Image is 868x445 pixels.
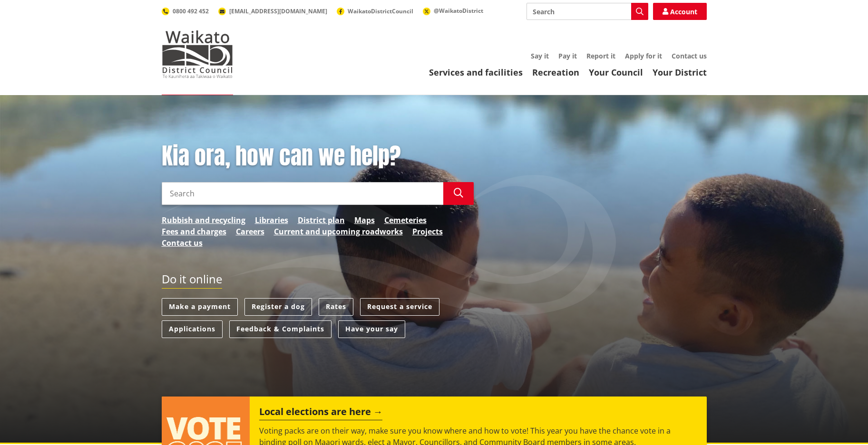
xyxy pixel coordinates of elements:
[229,7,327,15] span: [EMAIL_ADDRESS][DOMAIN_NAME]
[274,226,403,237] a: Current and upcoming roadworks
[625,51,662,60] a: Apply for it
[162,237,203,249] a: Contact us
[162,226,226,237] a: Fees and charges
[824,405,858,439] iframe: Messenger Launcher
[236,226,264,237] a: Careers
[531,51,549,60] a: Say it
[338,320,405,338] a: Have your say
[558,51,577,60] a: Pay it
[162,30,233,78] img: Waikato District Council - Te Kaunihera aa Takiwaa o Waikato
[162,272,222,289] h2: Do it online
[218,7,327,15] a: [EMAIL_ADDRESS][DOMAIN_NAME]
[337,7,413,15] a: WaikatoDistrictCouncil
[412,226,443,237] a: Projects
[360,298,439,316] a: Request a service
[653,3,707,20] a: Account
[319,298,353,316] a: Rates
[348,7,413,15] span: WaikatoDistrictCouncil
[527,3,648,20] input: Search input
[532,67,579,78] a: Recreation
[672,51,707,60] a: Contact us
[298,214,345,226] a: District plan
[244,298,312,316] a: Register a dog
[162,320,223,338] a: Applications
[354,214,375,226] a: Maps
[173,7,209,15] span: 0800 492 452
[259,406,382,420] h2: Local elections are here
[586,51,615,60] a: Report it
[162,7,209,15] a: 0800 492 452
[384,214,427,226] a: Cemeteries
[653,67,707,78] a: Your District
[423,7,483,15] a: @WaikatoDistrict
[162,214,245,226] a: Rubbish and recycling
[162,182,443,205] input: Search input
[229,320,332,338] a: Feedback & Complaints
[429,67,523,78] a: Services and facilities
[589,67,643,78] a: Your Council
[434,7,483,15] span: @WaikatoDistrict
[255,214,288,226] a: Libraries
[162,298,238,316] a: Make a payment
[162,143,474,170] h1: Kia ora, how can we help?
